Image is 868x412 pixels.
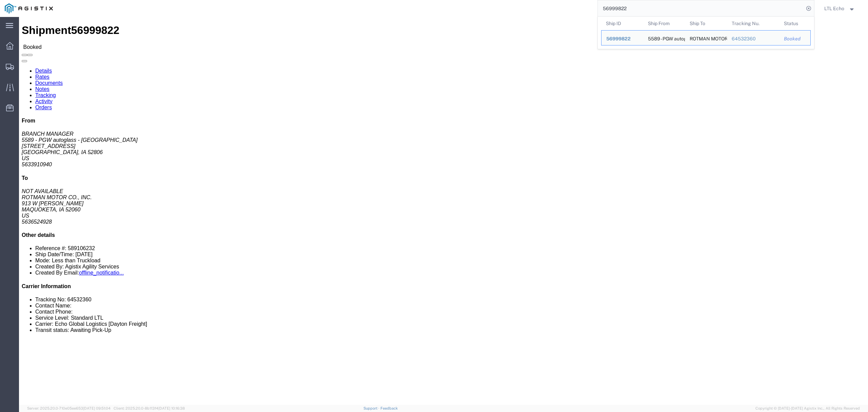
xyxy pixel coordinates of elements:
[601,17,643,30] th: Ship ID
[824,4,859,13] button: LTL Echo
[755,406,860,411] span: Copyright © [DATE]-[DATE] Agistix Inc., All Rights Reserved
[732,35,775,42] div: 64532360
[784,35,806,42] div: Booked
[601,17,814,49] table: Search Results
[83,406,111,410] span: [DATE] 09:51:04
[158,406,185,410] span: [DATE] 10:16:38
[19,17,868,405] iframe: FS Legacy Container
[598,0,804,17] input: Search for shipment number, reference number
[606,35,638,42] div: 56999822
[824,5,844,12] span: LTL Echo
[727,17,780,30] th: Tracking Nu.
[648,31,680,45] div: 5589 - PGW autoglass - Davenport
[380,406,398,410] a: Feedback
[779,17,811,30] th: Status
[5,3,53,14] img: logo
[27,406,111,410] span: Server: 2025.20.0-710e05ee653
[114,406,185,410] span: Client: 2025.20.0-8b113f4
[363,406,380,410] a: Support
[690,31,722,45] div: ROTMAN MOTOR CO., INC.
[606,36,631,41] span: 56999822
[685,17,727,30] th: Ship To
[643,17,685,30] th: Ship From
